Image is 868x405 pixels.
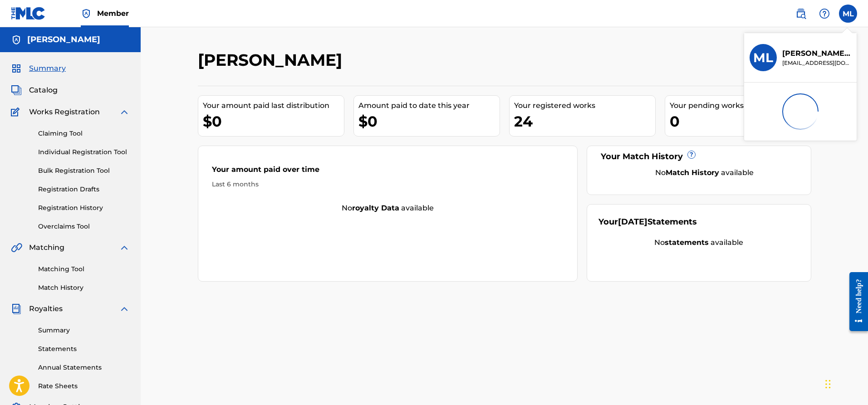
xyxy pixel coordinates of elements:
[782,93,819,130] img: preloader
[29,107,100,117] span: Works Registration
[825,371,831,398] div: Drag
[11,34,22,45] img: Accounts
[670,111,811,132] div: 0
[38,326,130,335] a: Summary
[38,166,130,176] a: Bulk Registration Tool
[670,100,811,111] div: Your pending works
[11,85,58,96] a: CatalogCatalog
[11,242,22,253] img: Matching
[119,303,130,314] img: expand
[198,203,578,214] div: No available
[792,5,810,23] a: Public Search
[203,111,344,132] div: $0
[688,151,695,158] span: ?
[358,111,500,132] div: $0
[81,8,92,19] img: Top Rightsholder
[38,222,130,231] a: Overclaims Tool
[11,63,22,74] img: Summary
[38,381,130,391] a: Rate Sheets
[815,5,834,23] div: Help
[203,100,344,111] div: Your amount paid last distribution
[610,167,799,178] div: No available
[29,63,66,74] span: Summary
[598,237,799,248] div: No available
[352,204,399,212] strong: royalty data
[97,8,129,19] span: Member
[38,363,130,372] a: Annual Statements
[11,63,66,74] a: SummarySummary
[666,168,719,177] strong: Match History
[753,50,773,66] h3: ML
[598,216,697,228] div: Your Statements
[618,217,647,227] span: [DATE]
[38,344,130,354] a: Statements
[11,303,22,314] img: Royalties
[11,107,23,117] img: Works Registration
[119,107,130,117] img: expand
[11,7,46,20] img: MLC Logo
[358,100,500,111] div: Amount paid to date this year
[839,5,857,23] div: User Menu
[823,361,868,405] iframe: Chat Widget
[198,50,347,70] h2: [PERSON_NAME]
[29,242,64,253] span: Matching
[27,34,100,45] h5: Mike Lucey
[665,238,709,247] strong: statements
[843,265,868,338] iframe: Resource Center
[782,59,851,67] p: mlucey.usa@gmail.com
[38,129,130,138] a: Claiming Tool
[782,48,851,59] p: Michael Lucey
[38,147,130,157] a: Individual Registration Tool
[795,8,806,19] img: search
[38,264,130,274] a: Matching Tool
[514,111,655,132] div: 24
[38,185,130,194] a: Registration Drafts
[514,100,655,111] div: Your registered works
[11,85,22,96] img: Catalog
[212,164,564,180] div: Your amount paid over time
[119,242,130,253] img: expand
[29,303,63,314] span: Royalties
[212,180,564,189] div: Last 6 months
[819,8,830,19] img: help
[38,203,130,213] a: Registration History
[38,283,130,293] a: Match History
[598,151,799,163] div: Your Match History
[29,85,58,96] span: Catalog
